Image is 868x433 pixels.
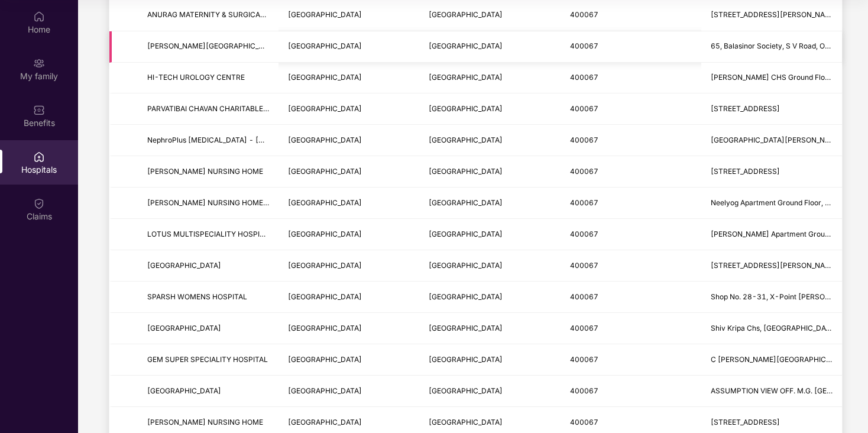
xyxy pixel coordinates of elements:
[147,355,268,364] span: GEM SUPER SPECIALITY HOSPITAL
[570,261,598,270] span: 400067
[419,93,560,125] td: Mumbai
[429,418,503,426] span: [GEOGRAPHIC_DATA]
[288,10,362,19] span: [GEOGRAPHIC_DATA]
[570,73,598,82] span: 400067
[419,125,560,156] td: Mumbai
[570,418,598,426] span: 400067
[419,31,560,63] td: Mumbai
[288,418,362,426] span: [GEOGRAPHIC_DATA]
[429,41,503,50] span: [GEOGRAPHIC_DATA]
[138,250,278,282] td: PATARIA HOSPITAL
[419,282,560,313] td: Mumbai
[147,230,273,238] span: LOTUS MULTISPECIALITY HOSPITAL
[138,313,278,344] td: SHREE KRISHNA HOSPITAL
[138,282,278,313] td: SPARSH WOMENS HOSPITAL
[701,344,842,376] td: C Wing, Gokul Heights, Mathuradas Road
[278,125,419,156] td: Maharashtra
[429,135,503,144] span: [GEOGRAPHIC_DATA]
[288,104,362,113] span: [GEOGRAPHIC_DATA]
[711,104,780,113] span: [STREET_ADDRESS]
[147,292,247,301] span: SPARSH WOMENS HOSPITAL
[701,93,842,125] td: Dahanukarwadi, Dattamandir Cross Road No 1
[147,41,280,50] span: [PERSON_NAME][GEOGRAPHIC_DATA]
[419,156,560,188] td: Mumbai
[429,261,503,270] span: [GEOGRAPHIC_DATA]
[278,63,419,94] td: Maharashtra
[570,230,598,238] span: 400067
[138,376,278,407] td: NOBEL HOSPITAL
[570,41,598,50] span: 400067
[288,198,362,207] span: [GEOGRAPHIC_DATA]
[278,344,419,376] td: Maharashtra
[138,156,278,188] td: KIRTI NURSING HOME
[429,292,503,301] span: [GEOGRAPHIC_DATA]
[147,10,322,19] span: ANURAG MATERNITY & SURGICAL NURSING HOME
[701,188,842,219] td: Neelyog Apartment Ground Floor, MG Road Opp Patel Nagar
[278,219,419,250] td: Maharashtra
[33,151,45,163] img: svg+xml;base64,PHN2ZyBpZD0iSG9zcGl0YWxzIiB4bWxucz0iaHR0cDovL3d3dy53My5vcmcvMjAwMC9zdmciIHdpZHRoPS...
[278,31,419,63] td: Maharashtra
[701,250,842,282] td: 1 ST AXIOM MILAM DATTA MANDIR ROAD, DHANUKAR WADI
[419,250,560,282] td: Mumbai
[701,282,842,313] td: Shop No. 28-31, X-Point Prem-Bhavna CHS Pravin Sanghavi Road , Off Swami Vivekananda Rd next to S...
[288,41,362,50] span: [GEOGRAPHIC_DATA]
[701,219,842,250] td: Vinayak Apartment Ground Floor Opp Vaishali Bhavan, Domino M.G.Road
[288,355,362,364] span: [GEOGRAPHIC_DATA]
[711,418,780,426] span: [STREET_ADDRESS]
[570,292,598,301] span: 400067
[288,73,362,82] span: [GEOGRAPHIC_DATA]
[138,93,278,125] td: PARVATIBAI CHAVAN CHARITABLE TRUST
[419,313,560,344] td: Mumbai
[138,125,278,156] td: NephroPlus Dialysis Center - Kandivali West
[33,11,45,22] img: svg+xml;base64,PHN2ZyBpZD0iSG9tZSIgeG1sbnM9Imh0dHA6Ly93d3cudzMub3JnLzIwMDAvc3ZnIiB3aWR0aD0iMjAiIG...
[570,198,598,207] span: 400067
[147,104,289,113] span: PARVATIBAI CHAVAN CHARITABLE TRUST
[701,125,842,156] td: Hitwardhak Mandal Hospital Swami Vivekanand Road, Kandivali West
[147,418,263,426] span: [PERSON_NAME] NURSING HOME
[570,104,598,113] span: 400067
[570,10,598,19] span: 400067
[288,135,362,144] span: [GEOGRAPHIC_DATA]
[147,261,221,270] span: [GEOGRAPHIC_DATA]
[147,198,300,207] span: [PERSON_NAME] NURSING HOME AND ICCU
[138,31,278,63] td: AASTHA HOSPITAL
[429,355,503,364] span: [GEOGRAPHIC_DATA]
[429,73,503,82] span: [GEOGRAPHIC_DATA]
[570,386,598,395] span: 400067
[701,156,842,188] td: Plot No 7 Sector 7, RDP 5 Kedarnath
[288,386,362,395] span: [GEOGRAPHIC_DATA]
[429,198,503,207] span: [GEOGRAPHIC_DATA]
[570,324,598,332] span: 400067
[33,57,45,69] img: svg+xml;base64,PHN2ZyB3aWR0aD0iMjAiIGhlaWdodD0iMjAiIHZpZXdCb3g9IjAgMCAyMCAyMCIgZmlsbD0ibm9uZSIgeG...
[33,198,45,209] img: svg+xml;base64,PHN2ZyBpZD0iQ2xhaW0iIHhtbG5zPSJodHRwOi8vd3d3LnczLm9yZy8yMDAwL3N2ZyIgd2lkdGg9IjIwIi...
[288,261,362,270] span: [GEOGRAPHIC_DATA]
[278,250,419,282] td: Maharashtra
[147,386,221,395] span: [GEOGRAPHIC_DATA]
[278,93,419,125] td: Maharashtra
[147,324,221,332] span: [GEOGRAPHIC_DATA]
[288,167,362,176] span: [GEOGRAPHIC_DATA]
[278,188,419,219] td: Maharashtra
[147,167,263,176] span: [PERSON_NAME] NURSING HOME
[429,230,503,238] span: [GEOGRAPHIC_DATA]
[711,135,843,144] span: [GEOGRAPHIC_DATA][PERSON_NAME]
[419,188,560,219] td: Mumbai
[278,282,419,313] td: Maharashtra
[429,386,503,395] span: [GEOGRAPHIC_DATA]
[419,344,560,376] td: Mumbai
[419,63,560,94] td: Mumbai
[288,324,362,332] span: [GEOGRAPHIC_DATA]
[147,135,329,144] span: NephroPlus [MEDICAL_DATA] - [GEOGRAPHIC_DATA]
[288,230,362,238] span: [GEOGRAPHIC_DATA]
[701,376,842,407] td: ASSUMPTION VIEW OFF. M.G. ROAD OPP CHURCH, KADIVALI VILLAGE
[147,73,245,82] span: HI-TECH UROLOGY CENTRE
[701,313,842,344] td: Shiv Kripa Chs, Opposite Municipal Garden, S.V.P. Lane
[701,63,842,94] td: Sushobhan CHS Ground Floor, Sarojini Naidu Marg
[429,324,503,332] span: [GEOGRAPHIC_DATA]
[570,355,598,364] span: 400067
[278,156,419,188] td: Maharashtra
[138,219,278,250] td: LOTUS MULTISPECIALITY HOSPITAL
[138,344,278,376] td: GEM SUPER SPECIALITY HOSPITAL
[570,167,598,176] span: 400067
[138,63,278,94] td: HI-TECH UROLOGY CENTRE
